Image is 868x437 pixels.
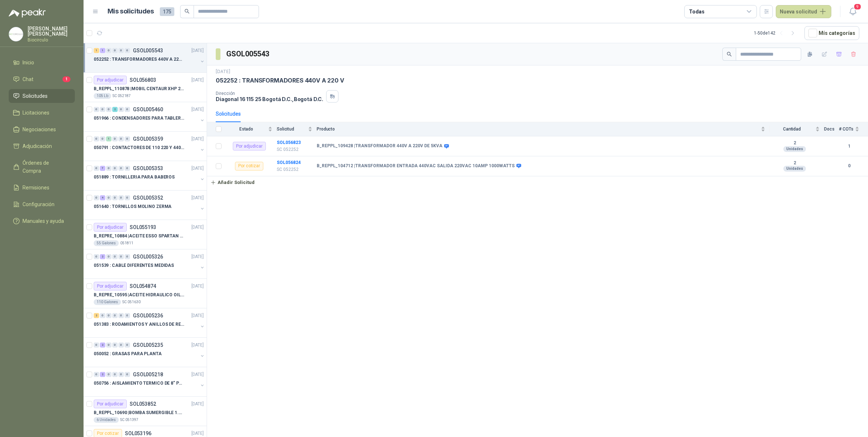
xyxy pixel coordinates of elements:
[133,166,163,171] p: GSOL005353
[94,203,171,210] p: 051640 : TORNILLOS MOLINO ZERMA
[94,282,127,290] div: Por adjudicar
[94,254,99,259] div: 0
[191,77,204,84] p: [DATE]
[184,9,190,14] span: search
[133,313,163,318] p: GSOL005236
[94,417,119,423] div: 6 Unidades
[94,252,205,276] a: 0 2 0 0 0 0 GSOL005326[DATE] 051539 : CABLE DIFERENTES MEDIDAS
[94,174,175,181] p: 051889 : TORNILLERIA PARA BABEROS
[106,136,111,141] div: 1
[94,341,205,364] a: 0 2 0 0 0 0 GSOL005235[DATE] 050052 : GRASAS PARA PLANTA
[94,292,184,298] p: B_REPRE_10595 | ACEITE HIDRAULICO OIL 68
[106,166,111,171] div: 0
[94,299,121,305] div: 110 Galones
[122,299,141,305] p: SC 051630
[100,342,105,348] div: 2
[191,195,204,201] p: [DATE]
[9,89,75,103] a: Solicitudes
[9,106,75,120] a: Licitaciones
[277,160,301,165] a: SOL056824
[94,240,119,246] div: 55 Galones
[125,431,151,436] p: SOL053196
[106,254,111,259] div: 0
[770,127,814,132] span: Cantidad
[191,401,204,408] p: [DATE]
[100,254,105,259] div: 2
[94,370,205,393] a: 0 2 0 0 0 0 GSOL005218[DATE] 050756 : AISLAMIENTO TERMICO DE 8" PARA TUBERIA
[94,144,184,151] p: 050791 : CONTACTORES DE 110 220 Y 440 V
[28,26,75,36] p: [PERSON_NAME] [PERSON_NAME]
[94,400,127,408] div: Por adjudicar
[118,372,124,377] div: 0
[84,279,207,308] a: Por adjudicarSOL054874[DATE] B_REPRE_10595 |ACEITE HIDRAULICO OIL 68110 GalonesSC 051630
[754,27,799,39] div: 1 - 50 de 142
[94,105,205,128] a: 0 0 0 2 0 0 GSOL005460[DATE] 051966 : CONDENSADORES PARA TABLERO PRINCIPAL L1
[94,164,205,187] a: 0 7 0 0 0 0 GSOL005353[DATE] 051889 : TORNILLERIA PARA BABEROS
[277,127,307,132] span: Solicitud
[133,372,163,377] p: GSOL005218
[125,48,130,53] div: 0
[191,312,204,319] p: [DATE]
[100,313,105,318] div: 0
[112,107,118,112] div: 2
[804,26,859,40] button: Mís categorías
[94,76,127,84] div: Por adjudicar
[106,48,111,53] div: 0
[94,409,184,416] p: B_REPPL_10690 | BOMBA SUMERGIBLE 1.5 HP PEDROYO110 VOLTIOS
[783,146,806,152] div: Unidades
[770,122,824,136] th: Cantidad
[120,240,133,246] p: 051811
[125,107,130,112] div: 0
[133,48,163,53] p: GSOL005543
[118,195,124,200] div: 0
[94,342,99,348] div: 0
[94,313,99,318] div: 2
[94,48,99,53] div: 1
[824,122,839,136] th: Docs
[118,254,124,259] div: 0
[9,156,75,178] a: Órdenes de Compra
[9,139,75,153] a: Adjudicación
[118,342,124,348] div: 0
[207,176,868,189] a: Añadir Solicitud
[23,92,48,100] span: Solicitudes
[94,93,111,99] div: 105 Lb
[839,122,868,136] th: # COTs
[9,9,46,17] img: Logo peakr
[23,184,49,192] span: Remisiones
[277,140,301,145] a: SOL056823
[23,159,68,175] span: Órdenes de Compra
[125,195,130,200] div: 0
[94,195,99,200] div: 0
[727,52,732,57] span: search
[130,77,156,83] p: SOL056803
[112,136,118,141] div: 0
[120,417,138,423] p: SC 051397
[226,127,267,132] span: Estado
[783,166,806,172] div: Unidades
[133,254,163,259] p: GSOL005326
[100,48,105,53] div: 1
[106,372,111,377] div: 0
[100,107,105,112] div: 0
[94,372,99,377] div: 0
[106,342,111,348] div: 0
[118,48,124,53] div: 0
[9,214,75,228] a: Manuales y ayuda
[226,122,277,136] th: Estado
[94,107,99,112] div: 0
[23,217,64,225] span: Manuales y ayuda
[216,77,344,84] p: 052252 : TRANSFORMADORES 440V A 220 V
[317,122,770,136] th: Producto
[9,56,75,69] a: Inicio
[191,136,204,143] p: [DATE]
[100,136,105,141] div: 0
[191,224,204,231] p: [DATE]
[94,136,99,141] div: 0
[23,59,34,67] span: Inicio
[112,313,118,318] div: 0
[770,160,820,166] b: 2
[191,342,204,349] p: [DATE]
[839,143,859,150] b: 1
